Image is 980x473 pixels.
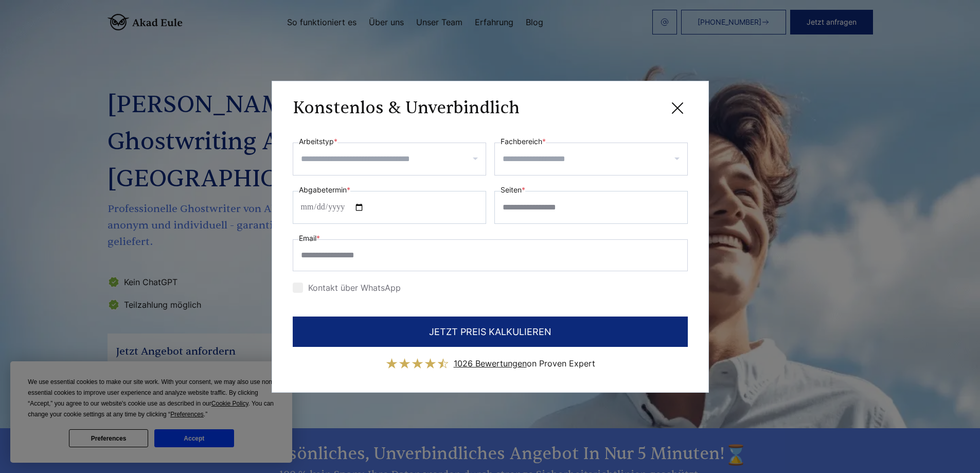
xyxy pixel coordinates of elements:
label: Fachbereich [501,135,546,148]
label: Kontakt über WhatsApp [293,283,401,293]
label: Email [299,232,320,244]
h3: Konstenlos & Unverbindlich [293,98,520,118]
label: Abgabetermin [299,184,350,196]
label: Arbeitstyp [299,135,337,148]
div: on Proven Expert [454,355,595,372]
button: JETZT PREIS KALKULIEREN [293,317,688,347]
span: 1026 Bewertungen [454,358,527,369]
label: Seiten [501,184,525,196]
